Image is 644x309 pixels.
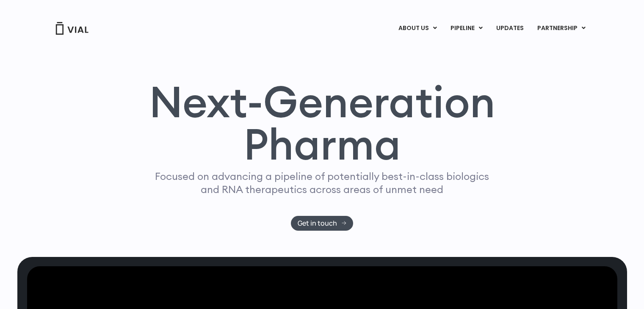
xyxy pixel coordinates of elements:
h1: Next-Generation Pharma [139,80,506,166]
a: ABOUT USMenu Toggle [392,21,443,36]
a: PIPELINEMenu Toggle [444,21,489,36]
span: Get in touch [298,220,337,226]
a: PARTNERSHIPMenu Toggle [531,21,592,36]
p: Focused on advancing a pipeline of potentially best-in-class biologics and RNA therapeutics acros... [152,170,493,196]
a: UPDATES [489,21,530,36]
a: Get in touch [291,216,353,231]
img: Vial Logo [55,22,89,35]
